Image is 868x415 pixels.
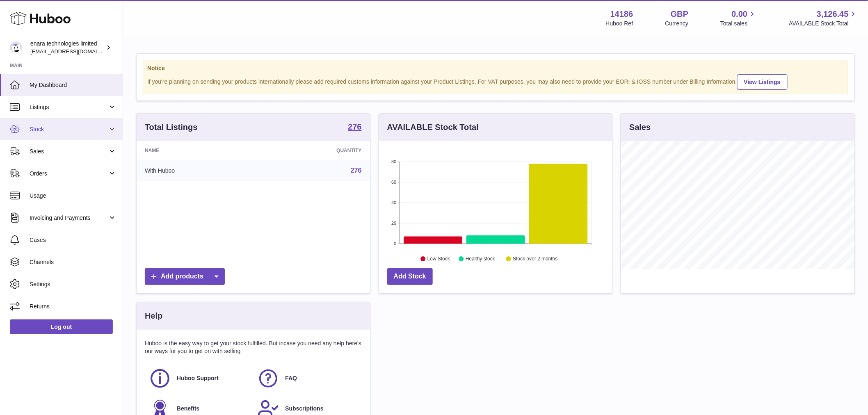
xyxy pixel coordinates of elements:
span: Cases [30,236,116,244]
a: 3,126.45 AVAILABLE Stock Total [789,9,858,27]
h3: Sales [629,122,651,133]
span: Total sales [720,20,757,27]
text: Healthy stock [466,256,496,262]
strong: GBP [671,9,688,20]
span: Huboo Support [177,374,219,382]
a: 276 [348,123,361,132]
strong: 14186 [610,9,633,20]
a: Log out [10,319,113,334]
span: FAQ [285,374,297,382]
h3: Total Listings [145,122,198,133]
text: 0 [394,241,396,246]
span: Channels [30,258,116,266]
span: Orders [30,170,108,178]
span: Sales [30,148,108,155]
a: View Listings [737,74,788,90]
text: 40 [391,200,396,205]
span: 0.00 [732,9,748,20]
strong: Notice [147,64,844,72]
span: Usage [30,192,116,200]
img: internalAdmin-14186@internal.huboo.com [10,41,22,54]
a: 0.00 Total sales [720,9,757,27]
span: Benefits [177,405,199,413]
a: FAQ [257,367,357,390]
text: Low Stock [427,256,450,262]
a: Huboo Support [149,367,249,390]
span: Settings [30,280,116,288]
text: 80 [391,159,396,164]
span: Listings [30,103,108,111]
div: enara technologies limited [30,40,104,55]
div: Currency [665,20,689,27]
span: Invoicing and Payments [30,214,108,222]
a: Add Stock [387,268,433,285]
text: 20 [391,221,396,226]
span: 3,126.45 [817,9,849,20]
text: Stock over 2 months [513,256,557,262]
div: Huboo Ref [606,20,633,27]
span: AVAILABLE Stock Total [789,20,858,27]
td: With Huboo [137,160,260,181]
span: Subscriptions [285,405,323,413]
span: Returns [30,303,116,310]
span: My Dashboard [30,81,116,89]
th: Quantity [260,141,370,160]
a: Add products [145,268,225,285]
p: Huboo is the easy way to get your stock fulfilled. But incase you need any help here's our ways f... [145,340,362,355]
h3: Help [145,310,162,322]
div: If you're planning on sending your products internationally please add required customs informati... [147,73,844,90]
h3: AVAILABLE Stock Total [387,122,479,133]
text: 60 [391,180,396,185]
span: [EMAIL_ADDRESS][DOMAIN_NAME] [30,48,121,55]
span: Stock [30,125,108,133]
th: Name [137,141,260,160]
a: 276 [351,167,362,174]
strong: 276 [348,123,361,131]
